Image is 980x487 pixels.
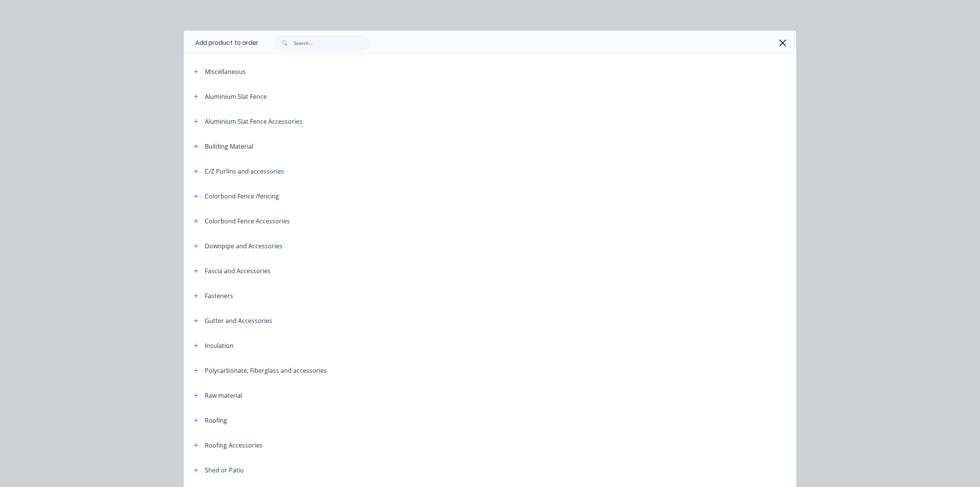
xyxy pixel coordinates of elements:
[294,35,369,51] input: Search...
[184,31,258,55] div: Add product to order
[205,341,234,350] div: Insulation
[205,366,327,375] div: Polycarbonate, Fiberglass and accessories
[205,142,253,151] div: Building Material
[205,316,272,325] div: Gutter and Accessories
[205,266,271,275] div: Fascia and Accessories
[205,117,302,126] div: Aluminium Slat Fence Accessories
[205,391,242,400] div: Raw material
[205,466,244,475] div: Shed or Patio
[205,441,263,450] div: Roofing Accessories
[205,67,246,76] div: Miscellaneous
[205,241,283,251] div: Downpipe and Accessories
[205,291,233,300] div: Fasteners
[205,92,267,101] div: Aluminium Slat Fence
[205,416,227,425] div: Roofing
[205,167,284,176] div: C/Z Purlins and accessories
[205,216,290,226] div: Colorbond Fence Accessories
[205,192,279,201] div: Colorbond Fence /fencing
